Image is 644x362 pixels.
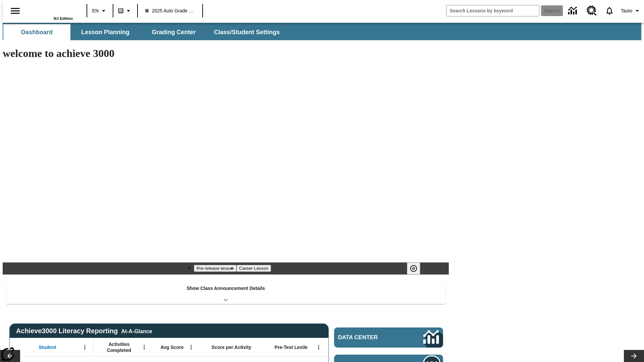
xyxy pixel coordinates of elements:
[152,28,196,36] span: Grading Center
[618,5,644,17] button: Profile/Settings
[39,344,56,350] span: Student
[624,350,644,362] button: Lesson carousel, Next
[214,28,280,36] span: Class/Student Settings
[621,7,632,14] span: Tauto
[145,7,195,14] span: 2025 Auto Grade 1 B
[334,327,443,348] a: Data Center
[139,342,149,352] button: Open Menu
[119,6,122,15] span: B
[97,341,141,353] span: Activities Completed
[29,3,73,16] a: Home
[407,262,420,275] button: Pause
[236,265,271,272] button: Slide 2 Career Lesson
[160,344,183,350] span: Avg Score
[212,344,252,350] span: Score per Activity
[121,327,152,335] div: At-A-Glance
[314,342,324,352] button: Open Menu
[186,342,196,352] button: Open Menu
[3,47,449,60] h1: welcome to achieve 3000
[186,285,265,292] p: Show Class Announcement Details
[115,5,135,17] button: Boost Class color is gray green. Change class color
[6,281,445,304] div: Show Class Announcement Details
[21,28,53,36] span: Dashboard
[72,24,139,40] button: Lesson Planning
[81,28,129,36] span: Lesson Planning
[275,344,308,350] span: Pre-Test Lexile
[29,2,73,20] div: Home
[446,5,539,16] input: search field
[601,2,618,19] a: Notifications
[3,24,70,40] button: Dashboard
[3,23,641,40] div: SubNavbar
[80,342,90,352] button: Open Menu
[209,24,285,40] button: Class/Student Settings
[583,2,601,20] a: Resource Center, Will open in new tab
[407,262,427,275] div: Pause
[16,327,152,335] span: Achieve3000 Literacy Reporting
[5,1,25,21] button: Open side menu
[89,5,111,17] button: Language: EN, Select a language
[3,24,286,40] div: SubNavbar
[140,24,207,40] button: Grading Center
[338,334,401,341] span: Data Center
[54,16,73,20] span: NJ Edition
[564,2,583,20] a: Data Center
[194,265,236,272] button: Slide 1 Pre-release lesson
[92,7,99,14] span: EN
